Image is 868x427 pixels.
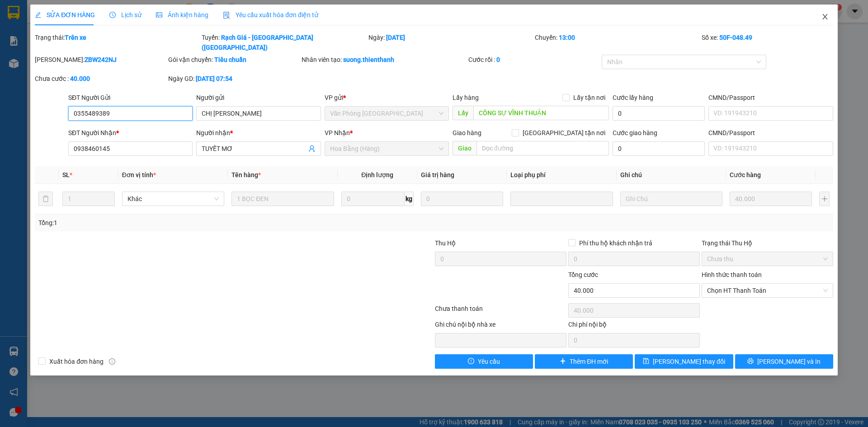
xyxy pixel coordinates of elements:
[127,192,219,206] span: Khác
[559,34,575,41] b: 13:00
[38,192,53,206] button: delete
[223,11,318,19] span: Yêu cầu xuất hóa đơn điện tử
[653,357,725,366] span: [PERSON_NAME] thay đổi
[719,34,752,41] b: 50F-048.49
[702,271,762,278] label: Hình thức thanh toán
[44,56,116,80] span: CÔNG SỰ VĨNH THUẬN
[708,93,833,103] div: CMND/Passport
[70,75,90,82] b: 40.000
[613,141,705,156] input: Cước giao hàng
[68,93,193,103] div: SĐT Người Gửi
[435,319,566,333] div: Ghi chú nội bộ nhà xe
[707,284,828,297] span: Chọn HT Thanh Toán
[643,358,649,365] span: save
[34,33,201,52] div: Trạng thái:
[156,11,208,19] span: Ảnh kiện hàng
[496,56,500,63] b: 0
[821,13,829,20] span: close
[65,5,92,14] span: [DATE]
[421,171,454,178] span: Giá trị hàng
[196,128,321,138] div: Người nhận
[435,354,533,369] button: exclamation-circleYêu cầu
[44,16,132,36] span: Gửi:
[613,129,657,136] label: Cước giao hàng
[568,319,700,333] div: Chi phí nội bộ
[343,56,394,63] b: suong.thienthanh
[453,141,476,155] span: Giao
[568,271,598,278] span: Tổng cước
[735,354,833,369] button: printer[PERSON_NAME] và In
[44,38,123,54] span: CHỊ [PERSON_NAME] - 0355489389
[570,357,608,366] span: Thêm ĐH mới
[707,252,828,266] span: Chưa thu
[330,142,443,155] span: Hoa Bằng (Hàng)
[85,56,117,63] b: ZBW242NJ
[386,34,405,41] b: [DATE]
[44,5,92,14] span: 08:41
[109,11,142,19] span: Lịch sử
[708,128,833,138] div: CMND/Passport
[361,171,393,178] span: Định lượng
[4,10,12,232] img: HFRrbPx.png
[35,74,166,84] div: Chưa cước :
[330,107,443,120] span: Văn Phòng Vĩnh Thuận
[35,12,41,18] span: edit
[473,106,609,120] input: Dọc đường
[560,358,566,365] span: plus
[730,171,761,178] span: Cước hàng
[168,55,300,65] div: Gói vận chuyển:
[302,55,467,65] div: Nhân viên tạo:
[38,218,335,228] div: Tổng: 1
[44,56,116,80] strong: ĐC:
[819,192,829,206] button: plus
[68,128,193,138] div: SĐT Người Nhận
[35,11,95,19] span: SỬA ĐƠN HÀNG
[168,74,300,84] div: Ngày GD:
[701,33,834,52] div: Số xe:
[46,357,107,366] span: Xuất hóa đơn hàng
[535,354,633,369] button: plusThêm ĐH mới
[613,94,653,101] label: Cước lấy hàng
[702,238,833,248] div: Trạng thái Thu Hộ
[570,93,609,103] span: Lấy tận nơi
[478,357,500,366] span: Yêu cầu
[405,192,414,206] span: kg
[507,166,616,184] th: Loại phụ phí
[476,141,609,155] input: Dọc đường
[453,129,481,136] span: Giao hàng
[231,171,261,178] span: Tên hàng
[576,238,656,248] span: Phí thu hộ khách nhận trả
[468,55,600,65] div: Cước rồi :
[812,5,838,30] button: Close
[231,192,334,206] input: VD: Bàn, Ghế
[519,128,609,138] span: [GEOGRAPHIC_DATA] tận nơi
[223,12,230,19] img: icon
[757,357,821,366] span: [PERSON_NAME] và In
[617,166,726,184] th: Ghi chú
[44,16,132,36] span: Văn Phòng [GEOGRAPHIC_DATA]
[613,106,705,121] input: Cước lấy hàng
[747,358,754,365] span: printer
[202,34,313,51] b: Rạch Giá - [GEOGRAPHIC_DATA] ([GEOGRAPHIC_DATA])
[122,171,156,178] span: Đơn vị tính
[434,304,567,319] div: Chưa thanh toán
[62,171,70,178] span: SL
[156,12,162,18] span: picture
[196,93,321,103] div: Người gửi
[325,129,350,136] span: VP Nhận
[453,106,473,120] span: Lấy
[308,145,316,152] span: user-add
[109,358,115,365] span: info-circle
[421,192,503,206] input: 0
[635,354,733,369] button: save[PERSON_NAME] thay đổi
[325,93,449,103] div: VP gửi
[730,192,812,206] input: 0
[109,12,116,18] span: clock-circle
[196,75,232,82] b: [DATE] 07:54
[368,33,534,52] div: Ngày:
[435,239,456,247] span: Thu Hộ
[453,94,479,101] span: Lấy hàng
[534,33,701,52] div: Chuyến:
[201,33,368,52] div: Tuyến:
[65,34,86,41] b: Trên xe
